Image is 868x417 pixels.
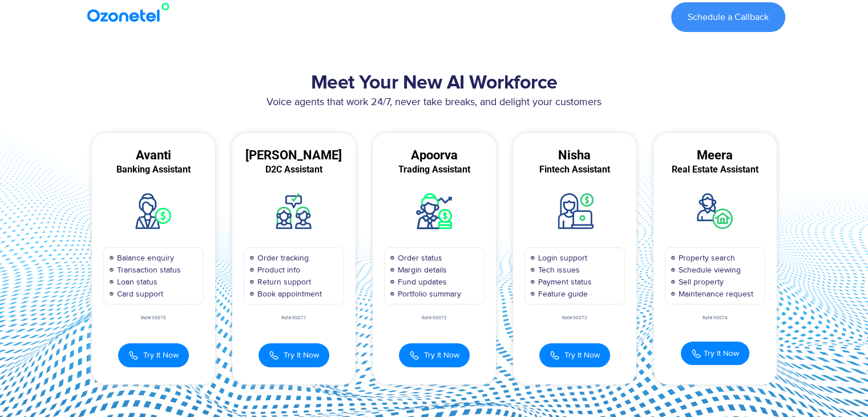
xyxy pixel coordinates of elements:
[114,276,158,288] span: Loan status
[118,343,189,367] button: Try It Now
[92,165,215,175] div: Banking Assistant
[513,165,636,175] div: Fintech Assistant
[255,288,322,300] span: Book appointment
[373,165,496,175] div: Trading Assistant
[92,150,215,161] div: Avanti
[373,316,496,320] div: Ref#:90072
[232,165,356,175] div: D2C Assistant
[535,288,588,300] span: Feature guide
[513,150,636,161] div: Nisha
[232,316,356,320] div: Ref#:90071
[114,264,181,276] span: Transaction status
[255,252,309,264] span: Order tracking
[83,72,785,95] h2: Meet Your New AI Workforce
[653,316,777,320] div: Ref#:90074
[83,95,785,110] p: Voice agents that work 24/7, never take breaks, and delight your customers
[395,264,447,276] span: Margin details
[550,349,560,362] img: Call Icon
[395,252,442,264] span: Order status
[373,150,496,161] div: Apoorva
[259,343,329,367] button: Try It Now
[564,349,600,361] span: Try It Now
[92,316,215,320] div: Ref#:90070
[399,343,470,367] button: Try It Now
[114,288,163,300] span: Card support
[255,276,311,288] span: Return support
[128,349,139,362] img: Call Icon
[704,348,739,358] span: Try It Now
[513,316,636,320] div: Ref#:90073
[143,349,179,361] span: Try It Now
[424,349,459,361] span: Try It Now
[269,349,279,362] img: Call Icon
[539,343,610,367] button: Try It Now
[395,276,447,288] span: Fund updates
[676,276,724,288] span: Sell property
[255,264,300,276] span: Product info
[653,150,777,161] div: Meera
[691,348,701,359] img: Call Icon
[535,264,580,276] span: Tech issues
[409,349,419,362] img: Call Icon
[395,288,461,300] span: Portfolio summary
[676,264,741,276] span: Schedule viewing
[681,342,749,365] button: Try It Now
[114,252,174,264] span: Balance enquiry
[653,165,777,175] div: Real Estate Assistant
[688,13,769,22] span: Schedule a Callback
[676,288,753,300] span: Maintenance request
[284,349,319,361] span: Try It Now
[671,2,785,32] a: Schedule a Callback
[232,150,356,161] div: [PERSON_NAME]
[535,276,592,288] span: Payment status
[676,252,735,264] span: Property search
[535,252,587,264] span: Login support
